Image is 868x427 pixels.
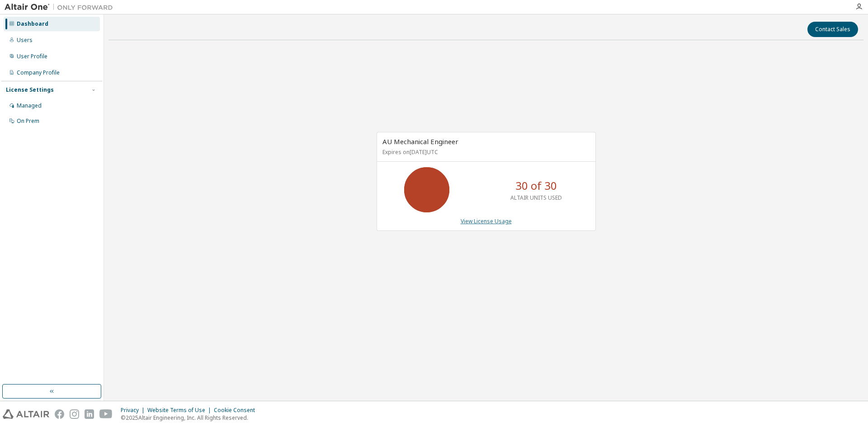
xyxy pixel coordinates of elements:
div: Dashboard [17,20,48,28]
div: Privacy [121,407,147,414]
div: Website Terms of Use [147,407,214,414]
img: linkedin.svg [85,409,94,419]
a: View License Usage [461,217,512,225]
img: facebook.svg [55,409,64,419]
img: instagram.svg [70,409,79,419]
div: Users [17,37,33,44]
p: Expires on [DATE] UTC [382,148,588,156]
div: Managed [17,102,42,109]
img: youtube.svg [99,409,113,419]
button: Contact Sales [807,22,858,37]
div: License Settings [6,86,54,94]
span: AU Mechanical Engineer [382,137,458,146]
div: On Prem [17,117,39,125]
div: Company Profile [17,69,60,76]
img: Altair One [5,3,118,12]
img: altair_logo.svg [3,409,49,419]
div: Cookie Consent [214,407,260,414]
p: © 2025 Altair Engineering, Inc. All Rights Reserved. [121,414,260,422]
div: User Profile [17,53,47,60]
p: 30 of 30 [515,178,557,193]
p: ALTAIR UNITS USED [510,194,562,202]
